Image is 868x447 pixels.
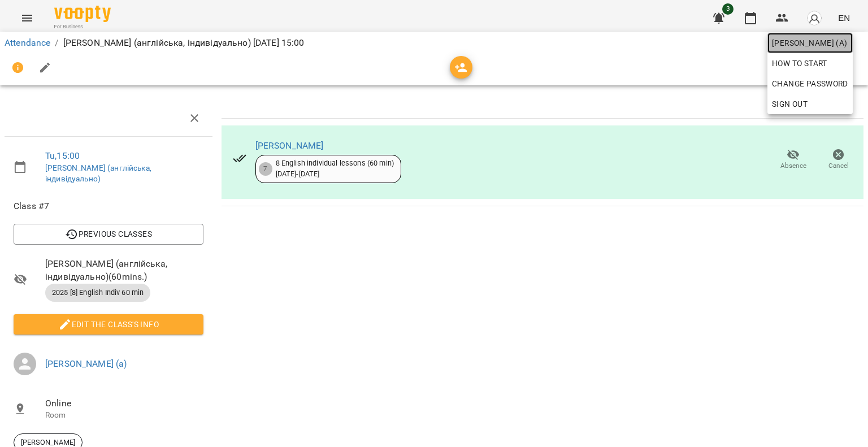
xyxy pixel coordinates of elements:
a: How to start [767,53,832,73]
span: How to start [772,57,827,70]
span: [PERSON_NAME] (а) [772,36,848,50]
button: Sign Out [767,94,853,114]
span: Change Password [772,77,848,90]
a: Change Password [767,73,853,94]
a: [PERSON_NAME] (а) [767,33,853,53]
span: Sign Out [772,97,808,111]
